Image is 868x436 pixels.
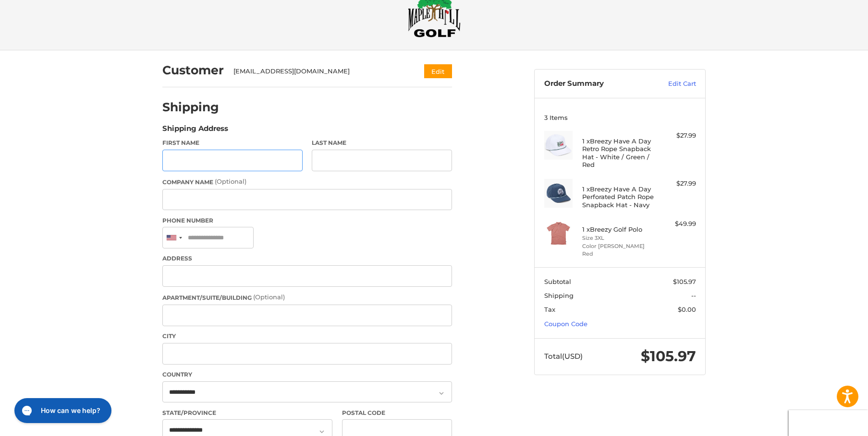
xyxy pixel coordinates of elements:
[658,219,696,229] div: $49.99
[544,352,583,361] span: Total (USD)
[544,278,571,285] span: Subtotal
[162,139,303,147] label: First Name
[658,131,696,141] div: $27.99
[544,114,696,121] h3: 3 Items
[215,177,246,185] small: (Optional)
[544,292,574,299] span: Shipping
[312,139,452,147] label: Last Name
[233,67,406,76] div: [EMAIL_ADDRESS][DOMAIN_NAME]
[544,306,555,313] span: Tax
[641,347,696,365] span: $105.97
[163,227,185,248] div: United States: +1
[162,332,452,341] label: City
[342,409,452,417] label: Postal Code
[162,177,452,187] label: Company Name
[582,242,656,258] li: Color [PERSON_NAME] Red
[424,64,452,78] button: Edit
[162,409,332,417] label: State/Province
[658,179,696,189] div: $27.99
[162,370,452,379] label: Country
[691,292,696,299] span: --
[678,306,696,313] span: $0.00
[582,225,656,233] h4: 1 x Breezy Golf Polo
[10,395,114,426] iframe: Gorgias live chat messenger
[544,79,648,89] h3: Order Summary
[789,410,868,436] iframe: Google Customer Reviews
[162,63,224,78] h2: Customer
[162,100,219,115] h2: Shipping
[582,137,656,168] h4: 1 x Breezy Have A Day Retro Rope Snapback Hat - White / Green / Red
[648,79,696,89] a: Edit Cart
[162,123,228,139] legend: Shipping Address
[253,293,285,301] small: (Optional)
[582,234,656,242] li: Size 3XL
[582,185,656,209] h4: 1 x Breezy Have A Day Perforated Patch Rope Snapback Hat - Navy
[162,216,452,225] label: Phone Number
[162,293,452,302] label: Apartment/Suite/Building
[162,254,452,263] label: Address
[544,320,587,328] a: Coupon Code
[673,278,696,285] span: $105.97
